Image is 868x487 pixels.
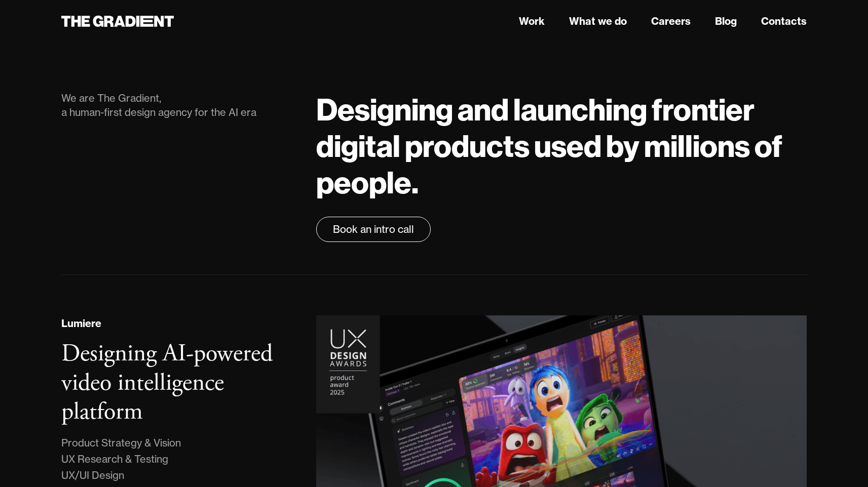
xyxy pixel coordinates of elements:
[316,217,431,242] a: Book an intro call
[761,14,807,29] a: Contacts
[569,14,627,29] a: What we do
[61,316,101,331] div: Lumiere
[61,91,296,119] div: We are The Gradient, a human-first design agency for the AI era
[316,91,807,200] h1: Designing and launching frontier digital products used by millions of people.
[651,14,691,29] a: Careers
[715,14,737,29] a: Blog
[61,435,181,483] div: Product Strategy & Vision UX Research & Testing UX/UI Design
[61,338,273,427] h3: Designing AI-powered video intelligence platform
[519,14,545,29] a: Work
